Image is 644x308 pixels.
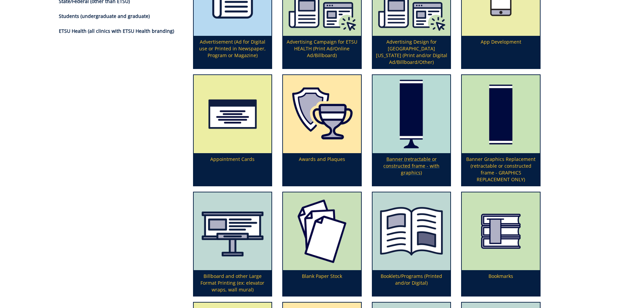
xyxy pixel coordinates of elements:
[283,36,361,68] p: Advertising Campaign for ETSU HEALTH (Print Ad/Online Ad/Billboard)
[462,153,540,186] p: Banner Graphics Replacement (retractable or constructed frame - GRAPHICS REPLACEMENT ONLY)
[194,192,272,296] a: Billboard and other Large Format Printing (ex: elevator wraps, wall mural)
[59,13,150,19] a: Students (undergraduate and graduate)
[462,192,540,296] a: Bookmarks
[373,75,451,153] img: retractable-banner-59492b401f5aa8.64163094.png
[59,28,174,34] a: ETSU Health (all clinics with ETSU Health branding)
[373,153,451,186] p: Banner (retractable or constructed frame - with graphics)
[373,192,451,270] img: booklet%20or%20program-655684906987b4.38035964.png
[194,36,272,68] p: Advertisement (Ad for Digital use or Printed in Newspaper, Program or Magazine)
[462,36,540,68] p: App Development
[283,75,361,153] img: plaques-5a7339fccbae09.63825868.png
[194,75,272,153] img: appointment%20cards-6556843a9f7d00.21763534.png
[283,192,361,270] img: blank%20paper-65568471efb8f2.36674323.png
[283,75,361,186] a: Awards and Plaques
[373,36,451,68] p: Advertising Design for [GEOGRAPHIC_DATA][US_STATE] (Print and/or Digital Ad/Billboard/Other)
[462,75,540,153] img: graphics-only-banner-5949222f1cdc31.93524894.png
[194,153,272,186] p: Appointment Cards
[462,75,540,186] a: Banner Graphics Replacement (retractable or constructed frame - GRAPHICS REPLACEMENT ONLY)
[462,192,540,270] img: bookmarks-655684c13eb552.36115741.png
[373,270,451,296] p: Booklets/Programs (Printed and/or Digital)
[194,75,272,186] a: Appointment Cards
[283,192,361,296] a: Blank Paper Stock
[194,192,272,270] img: canvas-5fff48368f7674.25692951.png
[373,192,451,296] a: Booklets/Programs (Printed and/or Digital)
[283,153,361,186] p: Awards and Plaques
[194,270,272,296] p: Billboard and other Large Format Printing (ex: elevator wraps, wall mural)
[373,75,451,186] a: Banner (retractable or constructed frame - with graphics)
[462,270,540,296] p: Bookmarks
[283,270,361,296] p: Blank Paper Stock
